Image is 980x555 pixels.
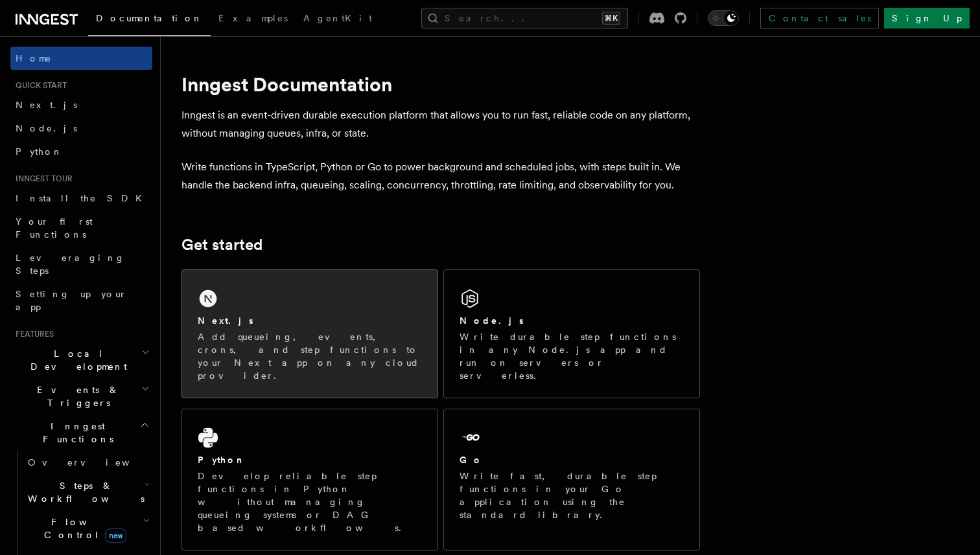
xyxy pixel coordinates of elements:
[443,409,700,550] a: GoWrite fast, durable step functions in your Go application using the standard library.
[23,474,152,510] button: Steps & Workflows
[296,4,380,35] a: AgentKit
[10,210,152,246] a: Your first Functions
[460,330,684,382] p: Write durable step functions in any Node.js app and run on servers or serverless.
[10,420,140,446] span: Inngest Functions
[198,330,422,382] p: Add queueing, events, crons, and step functions to your Next app on any cloud provider.
[16,253,125,276] span: Leveraging Steps
[198,470,422,534] p: Develop reliable step functions in Python without managing queueing systems or DAG based workflows.
[460,314,524,327] h2: Node.js
[105,528,126,543] span: new
[211,4,296,35] a: Examples
[708,10,739,26] button: Toggle dark mode
[23,510,152,547] button: Flow Controlnew
[16,100,77,110] span: Next.js
[96,13,203,23] span: Documentation
[10,246,152,282] a: Leveraging Steps
[760,8,879,28] a: Contact sales
[602,12,620,25] kbd: ⌘K
[16,52,52,65] span: Home
[303,13,372,23] span: AgentKit
[16,193,150,203] span: Install the SDK
[421,8,628,28] button: Search...⌘K
[16,146,63,157] span: Python
[181,269,438,398] a: Next.jsAdd queueing, events, crons, and step functions to your Next app on any cloud provider.
[10,347,141,373] span: Local Development
[181,106,700,142] p: Inngest is an event-driven durable execution platform that allows you to run fast, reliable code ...
[16,123,77,133] span: Node.js
[181,158,700,194] p: Write functions in TypeScript, Python or Go to power background and scheduled jobs, with steps bu...
[16,216,93,240] span: Your first Functions
[23,515,143,541] span: Flow Control
[16,289,127,312] span: Setting up your app
[198,453,246,466] h2: Python
[10,342,152,378] button: Local Development
[10,329,54,339] span: Features
[10,187,152,210] a: Install the SDK
[10,47,152,70] a: Home
[23,479,145,505] span: Steps & Workflows
[460,453,483,466] h2: Go
[10,414,152,451] button: Inngest Functions
[10,80,67,91] span: Quick start
[10,174,73,184] span: Inngest tour
[884,8,970,28] a: Sign Up
[198,314,253,327] h2: Next.js
[181,236,262,254] a: Get started
[10,117,152,140] a: Node.js
[10,378,152,414] button: Events & Triggers
[181,73,700,96] h1: Inngest Documentation
[460,470,684,521] p: Write fast, durable step functions in your Go application using the standard library.
[28,457,161,468] span: Overview
[443,269,700,398] a: Node.jsWrite durable step functions in any Node.js app and run on servers or serverless.
[88,4,211,36] a: Documentation
[10,383,141,409] span: Events & Triggers
[10,282,152,319] a: Setting up your app
[10,93,152,117] a: Next.js
[181,409,438,550] a: PythonDevelop reliable step functions in Python without managing queueing systems or DAG based wo...
[218,13,288,23] span: Examples
[23,451,152,474] a: Overview
[10,140,152,163] a: Python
